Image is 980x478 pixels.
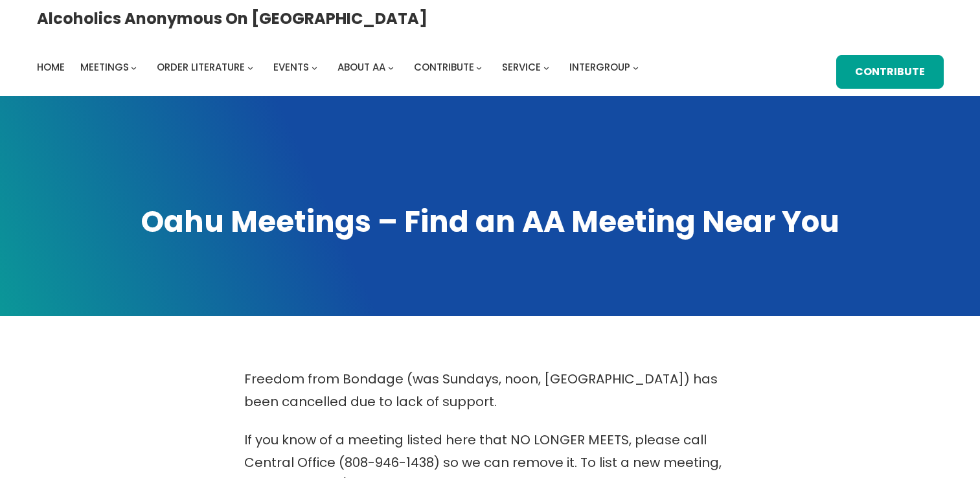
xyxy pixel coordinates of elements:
[502,58,541,76] a: Service
[476,65,482,71] button: Contribute submenu
[337,58,385,76] a: About AA
[37,60,65,74] span: Home
[247,65,253,71] button: Order Literature submenu
[312,65,317,71] button: Events submenu
[273,60,309,74] span: Events
[836,55,944,89] a: Contribute
[37,5,427,32] a: Alcoholics Anonymous on [GEOGRAPHIC_DATA]
[131,65,137,71] button: Meetings submenu
[633,65,639,71] button: Intergroup submenu
[273,58,309,76] a: Events
[157,60,245,74] span: Order Literature
[414,60,474,74] span: Contribute
[569,60,630,74] span: Intergroup
[502,60,541,74] span: Service
[80,58,129,76] a: Meetings
[569,58,630,76] a: Intergroup
[388,65,394,71] button: About AA submenu
[337,60,385,74] span: About AA
[80,60,129,74] span: Meetings
[37,58,643,76] nav: Intergroup
[244,368,736,413] p: Freedom from Bondage (was Sundays, noon, [GEOGRAPHIC_DATA]) has been cancelled due to lack of sup...
[543,65,549,71] button: Service submenu
[37,58,65,76] a: Home
[414,58,474,76] a: Contribute
[37,202,944,242] h1: Oahu Meetings – Find an AA Meeting Near You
